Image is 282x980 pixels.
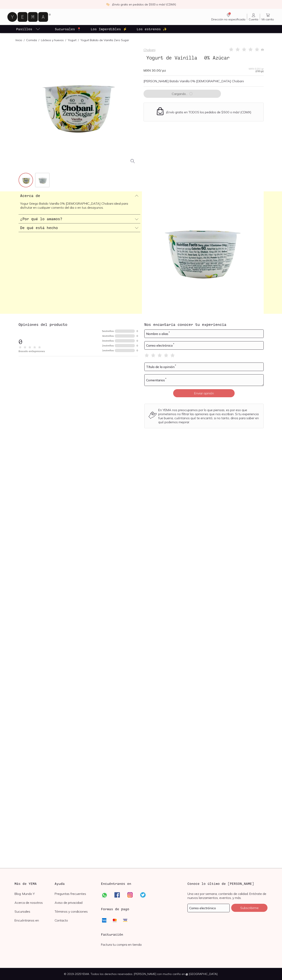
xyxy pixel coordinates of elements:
img: 30295 yogurt de vainilla 0% azucar [142,191,264,314]
a: Los estrenos ✨ [136,25,168,33]
div: 5 estrellas [102,330,114,332]
span: / [22,38,26,42]
p: Yogurt Batido de Vainilla Zero Sugar [80,38,129,42]
h3: Ayuda [55,881,95,886]
img: 30295-yogurt-de-vainilla-0-azucar-2_b065eaeb-45f6-49e0-adf1-9b794a2765bf=fwebp-q70-w256 [35,173,50,188]
a: Lácteos y huevos [41,38,64,42]
a: Términos y condiciones [55,909,95,913]
p: ¡Envío gratis en TODOS los pedidos de $500 o más! (CDMX) [166,110,251,114]
div: 0 [136,330,138,332]
a: Comida [26,38,37,42]
span: MXN 30.00 / pz [144,68,166,72]
a: Aviso de privacidad [55,901,95,905]
a: Sucursales [15,909,55,913]
p: Los Imperdibles ⚡️ [91,27,127,31]
div: 0 [136,335,138,337]
a: Mi carrito [260,13,276,21]
span: [PERSON_NAME] con mucho cariño en [GEOGRAPHIC_DATA]. [134,972,218,976]
span: / [64,38,68,42]
a: Cuenta [247,13,260,21]
span: MXN 0.20 / gr [249,68,264,70]
p: Pasillos [16,27,32,31]
a: Inicio [16,38,22,42]
span: / [76,38,80,42]
span: / [37,38,41,42]
span: Basado en 0 opiniones [19,350,45,353]
a: Preguntas frecuentes [55,892,95,896]
button: Cargando... [144,90,221,98]
a: Dirección no especificada [210,13,247,21]
span: ( 0 ) [261,48,264,51]
h3: Nos encantaría conocer tu experiencia [144,322,264,327]
button: Subscribirme [231,904,267,912]
p: [PERSON_NAME] Batido Vainilla 0% [DEMOGRAPHIC_DATA] Chobani [144,79,264,83]
span: 0 [19,338,22,345]
span: 0% Azúcar [201,54,232,62]
h3: Formas de pago [101,907,129,911]
div: 2 estrellas [102,344,114,347]
span: Mi carrito [262,18,274,21]
a: Acerca de nosotros [15,901,55,905]
span: Dirección no especificada [211,18,245,21]
p: Una vez por semana, contenido de calidad. Entérate de nuevos lanzamientos, eventos, y más. [187,892,267,900]
a: Yogurt [68,38,76,42]
h3: Facturación [101,932,181,937]
h3: Conoce lo último de [PERSON_NAME] [187,881,267,886]
span: Yogurt de Vainilla [144,54,200,62]
a: Encuéntranos en [15,918,55,922]
h3: Más de YEMA [15,881,55,886]
p: Los estrenos ✨ [137,27,167,31]
img: Envío [156,107,164,116]
h3: Opiniones del producto [19,322,138,327]
span: (150 gr) [255,70,264,72]
a: pasillo-todos-link [15,25,41,33]
img: 30295-yogurt-de-vainilla-0-azucar-1_1fe50cd7-1177-4d63-a57e-92bf19ab9e3f=fwebp-q70-w256 [19,173,33,188]
a: Chobani [144,48,155,52]
img: check [106,3,110,6]
div: 0 [136,349,138,352]
h3: De qué está hecho [20,225,58,230]
h3: Acerca de [20,193,40,198]
div: 0 [136,344,138,347]
div: 4 estrellas [102,335,114,337]
div: 0 [136,340,138,342]
p: En YEMA nos preocupamos por lo que piensas, es por eso que prometemos no filtrar las opiniones qu... [158,408,259,424]
span: Cuenta [249,18,258,21]
a: Blog: Mundo Y [15,892,55,896]
p: ¡Envío gratis en pedidos de $500 o más! (CDMX) [112,2,176,6]
a: Factura tu compra en tienda [101,942,142,947]
button: Enviar opinión [173,389,235,397]
div: 3 estrellas [102,340,114,342]
div: 1 estrellas [102,349,114,352]
a: Contacto [55,918,95,922]
a: Los Imperdibles ⚡️ [90,25,128,33]
input: mimail@gmail.com [188,904,229,912]
a: Sucursales 📍 [54,25,82,33]
h3: ¿Por qué lo amamos? [20,216,62,221]
p: Sucursales 📍 [55,27,81,31]
p: Yogur Griego Batido Vainilla 0% [DEMOGRAPHIC_DATA] Chobani ideal para disfrutar en cualquier come... [20,201,139,210]
h3: Encuéntranos en [101,881,131,886]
